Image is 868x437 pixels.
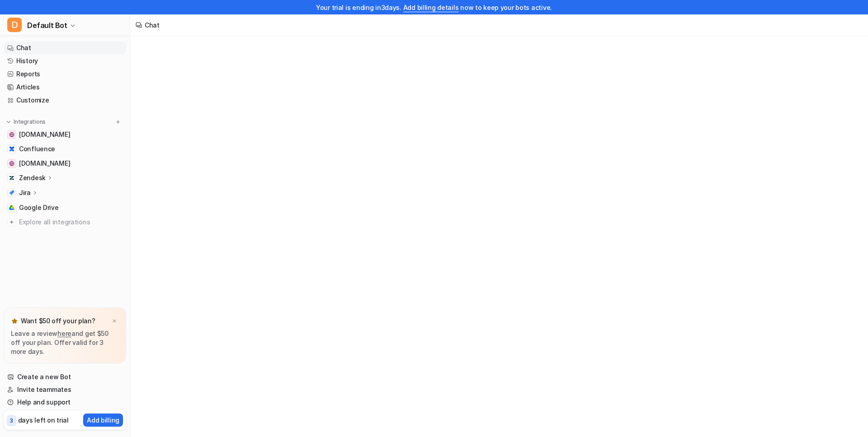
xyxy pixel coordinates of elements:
img: expand menu [5,119,12,125]
p: Leave a review and get $50 off your plan. Offer valid for 3 more days. [11,329,119,356]
a: History [4,55,126,67]
button: Integrations [4,117,48,126]
span: Default Bot [27,19,67,32]
a: Customize [4,94,126,107]
img: Google Drive [9,205,14,210]
img: x [112,318,117,324]
a: here [57,330,71,337]
p: days left on trial [18,415,69,425]
img: menu_add.svg [115,119,121,125]
img: Confluence [9,146,14,152]
a: Chat [4,42,126,54]
img: id.atlassian.com [9,161,14,166]
a: Reports [4,68,126,80]
a: Google DriveGoogle Drive [4,201,126,214]
a: Help and support [4,396,126,409]
a: id.atlassian.com[DOMAIN_NAME] [4,157,126,170]
a: Create a new Bot [4,371,126,383]
span: D [7,18,22,32]
button: Add billing [83,414,123,427]
span: Confluence [19,144,55,153]
p: Want $50 off your plan? [21,316,95,325]
a: Invite teammates [4,383,126,396]
img: Zendesk [9,175,14,181]
a: Articles [4,81,126,93]
span: Google Drive [19,203,59,212]
span: [DOMAIN_NAME] [19,130,70,139]
div: Chat [145,20,160,30]
span: [DOMAIN_NAME] [19,159,70,168]
img: explore all integrations [7,218,16,227]
img: home.atlassian.com [9,132,14,137]
a: Add billing details [403,4,459,11]
p: Integrations [14,118,46,126]
img: Jira [9,190,14,195]
a: home.atlassian.com[DOMAIN_NAME] [4,128,126,141]
p: 3 [10,417,13,425]
p: Add billing [87,415,119,425]
p: Jira [19,188,31,197]
p: Zendesk [19,173,46,182]
img: star [11,317,18,325]
a: ConfluenceConfluence [4,143,126,155]
span: Explore all integrations [19,215,123,229]
a: Explore all integrations [4,216,126,228]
